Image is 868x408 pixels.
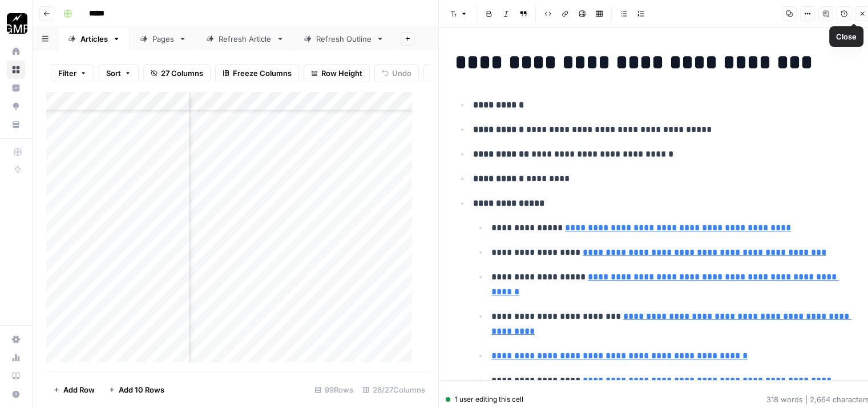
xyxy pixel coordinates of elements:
div: 1 user editing this cell [446,394,523,405]
img: Growth Marketing Pro Logo [7,13,27,34]
button: Help + Support [7,385,25,403]
a: Articles [58,27,130,50]
a: Settings [7,330,25,349]
button: Freeze Columns [215,64,299,82]
a: Refresh Outline [294,27,394,50]
span: Add Row [63,384,95,395]
a: Opportunities [7,97,25,115]
a: Usage [7,349,25,367]
a: Pages [130,27,196,50]
a: Learning Hub [7,367,25,385]
a: Your Data [7,115,25,134]
span: Freeze Columns [233,67,292,79]
a: Browse [7,61,25,79]
a: Insights [7,79,25,97]
div: 26/27 Columns [358,381,430,399]
span: Filter [58,67,76,79]
button: Sort [99,64,139,82]
a: Refresh Article [196,27,294,50]
button: Workspace: Growth Marketing Pro [7,9,25,38]
button: Undo [374,64,419,82]
a: Home [7,42,25,61]
button: Add 10 Rows [102,381,171,399]
div: Refresh Outline [316,33,372,45]
button: Add Row [46,381,102,399]
div: 99 Rows [310,381,358,399]
button: Row Height [304,64,370,82]
span: Row Height [321,67,362,79]
div: Refresh Article [219,33,272,45]
span: 27 Columns [161,67,203,79]
div: Pages [152,33,174,45]
button: 27 Columns [143,64,211,82]
div: Articles [80,33,108,45]
button: Filter [51,64,94,82]
span: Add 10 Rows [119,384,164,395]
span: Undo [392,67,411,79]
span: Sort [106,67,121,79]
